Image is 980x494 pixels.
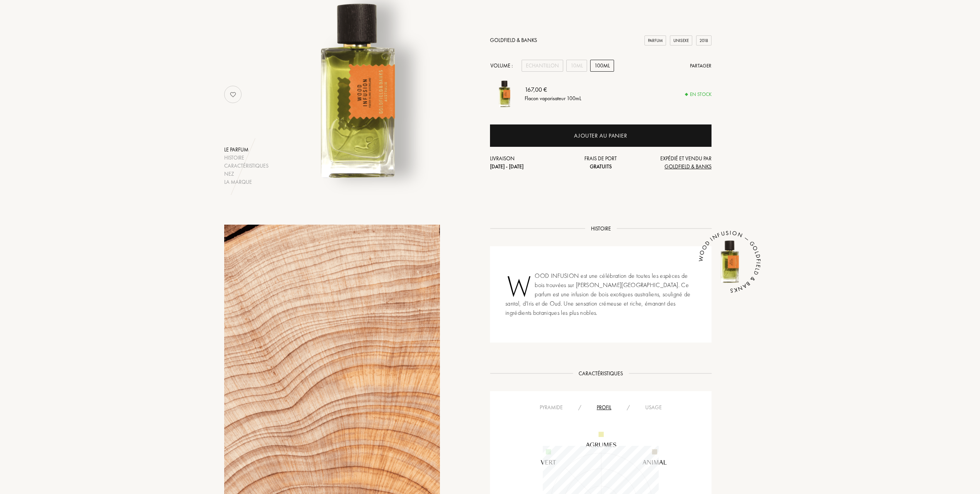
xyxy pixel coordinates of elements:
[522,60,563,72] div: Echantillon
[490,37,537,44] a: Goldfield & Banks
[665,163,712,170] span: Goldfield & Banks
[619,403,638,412] div: /
[690,62,712,70] div: Partager
[589,403,619,412] div: Profil
[670,35,692,46] div: Unisexe
[574,131,627,140] div: Ajouter au panier
[490,60,517,72] div: Volume :
[224,154,268,162] div: Histoire
[638,403,670,412] div: Usage
[696,35,712,46] div: 2018
[490,246,712,343] div: WOOD INFUSION est une célébration de toutes les espèces de bois trouvées sur [PERSON_NAME][GEOGRA...
[571,403,589,412] div: /
[490,163,524,170] span: [DATE] - [DATE]
[490,155,564,171] div: Livraison
[224,162,268,170] div: Caractéristiques
[590,60,614,72] div: 100mL
[224,146,268,154] div: Le parfum
[525,85,581,94] div: 167,00 €
[644,35,666,46] div: Parfum
[590,163,612,170] span: Gratuits
[532,403,571,412] div: Pyramide
[224,178,268,186] div: La marque
[566,60,587,72] div: 10mL
[224,170,268,178] div: Nez
[706,239,753,285] img: Wood Infusion
[685,91,712,98] div: En stock
[490,79,519,108] img: Wood Infusion Goldfield & Banks
[525,94,581,102] div: Flacon vaporisateur 100mL
[564,155,638,171] div: Frais de port
[225,87,241,102] img: no_like_p.png
[638,155,712,171] div: Expédié et vendu par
